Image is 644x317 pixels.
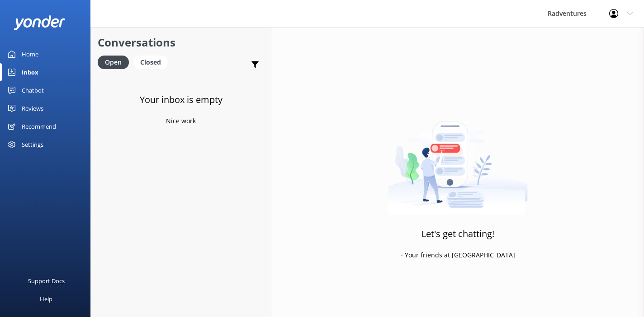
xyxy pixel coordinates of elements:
[98,56,129,69] div: Open
[22,45,38,63] div: Home
[14,15,66,30] img: yonder-white-logo.png
[140,93,223,107] h3: Your inbox is empty
[166,116,196,126] p: Nice work
[28,272,65,290] div: Support Docs
[133,57,172,67] a: Closed
[98,57,133,67] a: Open
[40,290,52,308] div: Help
[22,135,43,154] div: Settings
[22,117,56,135] div: Recommend
[401,250,515,260] p: - Your friends at [GEOGRAPHIC_DATA]
[421,227,494,241] h3: Let's get chatting!
[22,63,38,81] div: Inbox
[22,81,44,99] div: Chatbot
[133,56,168,69] div: Closed
[98,34,264,51] h2: Conversations
[388,102,528,215] img: artwork of a man stealing a conversation from at giant smartphone
[22,99,43,117] div: Reviews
